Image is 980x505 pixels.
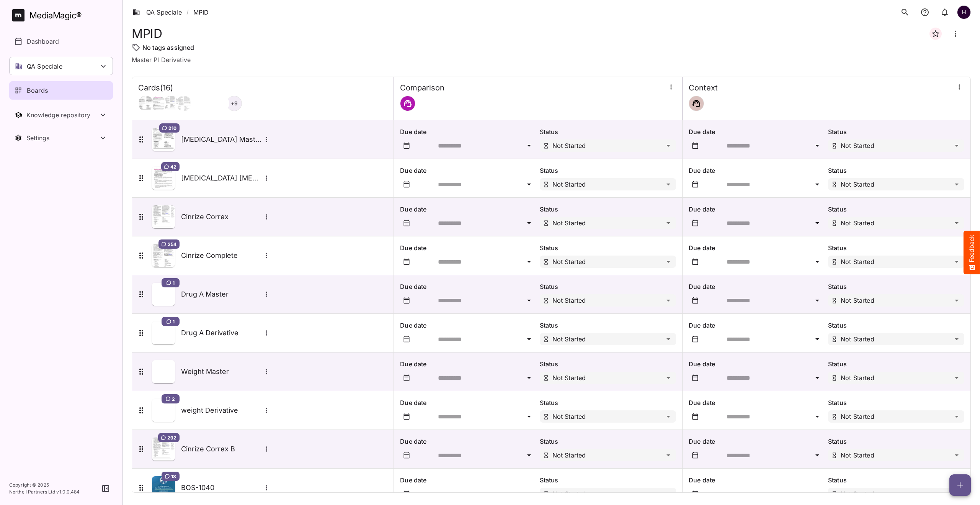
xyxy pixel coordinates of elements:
[917,5,933,20] button: notifications
[172,396,175,402] span: 2
[152,321,175,344] img: Asset Thumbnail
[552,452,586,458] p: Not Started
[138,83,173,93] h4: Cards ( 16 )
[552,297,586,303] p: Not Started
[152,167,175,190] img: Asset Thumbnail
[27,62,62,71] p: QA Speciale
[181,174,261,183] h5: [MEDICAL_DATA] [MEDICAL_DATA]
[689,83,718,93] h4: Context
[9,129,113,147] button: Toggle Settings
[181,212,261,221] h5: Cinrize Correx
[552,220,586,226] p: Not Started
[828,321,964,330] p: Status
[26,134,98,142] div: Settings
[152,128,175,151] img: Asset Thumbnail
[181,406,261,415] h5: weight Derivative
[152,399,175,422] img: Asset Thumbnail
[540,205,676,214] p: Status
[173,318,175,325] span: 1
[828,127,964,136] p: Status
[173,280,175,286] span: 1
[181,290,261,299] h5: Drug A Master
[132,8,182,17] a: QA Speciale
[540,321,676,330] p: Status
[841,297,874,303] p: Not Started
[9,106,113,124] nav: Knowledge repository
[261,251,271,261] button: More options for Cinrize Complete
[261,444,271,454] button: More options for Cinrize Correx B
[841,375,874,381] p: Not Started
[142,43,194,52] p: No tags assigned
[400,243,536,252] p: Due date
[689,127,825,136] p: Due date
[181,135,261,144] h5: [MEDICAL_DATA] Master
[689,205,825,214] p: Due date
[689,243,825,252] p: Due date
[552,413,586,420] p: Not Started
[9,106,113,124] button: Toggle Knowledge repository
[400,205,536,214] p: Due date
[132,55,971,64] p: Master PI Derivative
[828,398,964,407] p: Status
[27,37,59,46] p: Dashboard
[261,212,271,222] button: More options for Cinrize Correx
[841,413,874,420] p: Not Started
[540,166,676,175] p: Status
[181,328,261,338] h5: Drug A Derivative
[552,336,586,342] p: Not Started
[828,205,964,214] p: Status
[152,438,175,461] img: Asset Thumbnail
[689,437,825,446] p: Due date
[540,437,676,446] p: Status
[689,475,825,485] p: Due date
[12,9,113,21] a: MediaMagic®
[400,475,536,485] p: Due date
[552,375,586,381] p: Not Started
[841,452,874,458] p: Not Started
[400,398,536,407] p: Due date
[261,328,271,338] button: More options for Drug A Derivative
[552,259,586,265] p: Not Started
[27,86,48,95] p: Boards
[957,5,971,19] div: H
[181,444,261,454] h5: Cinrize Correx B
[540,243,676,252] p: Status
[171,473,176,479] span: 18
[540,127,676,136] p: Status
[152,360,175,383] img: Asset Thumbnail
[261,405,271,415] button: More options for weight Derivative
[9,129,113,147] nav: Settings
[689,166,825,175] p: Due date
[828,475,964,485] p: Status
[897,5,913,20] button: search
[400,437,536,446] p: Due date
[181,483,261,492] h5: BOS-1040
[400,83,444,93] h4: Comparison
[552,181,586,187] p: Not Started
[168,125,176,131] span: 210
[261,134,271,144] button: More options for Advate Master
[964,231,980,274] button: Feedback
[841,259,874,265] p: Not Started
[552,143,586,149] p: Not Started
[540,398,676,407] p: Status
[828,166,964,175] p: Status
[841,181,874,187] p: Not Started
[261,289,271,299] button: More options for Drug A Master
[841,491,874,497] p: Not Started
[841,220,874,226] p: Not Started
[540,475,676,485] p: Status
[828,437,964,446] p: Status
[181,367,261,376] h5: Weight Master
[152,283,175,306] img: Asset Thumbnail
[167,434,176,441] span: 292
[689,359,825,369] p: Due date
[9,482,80,489] p: Copyright © 2025
[168,241,176,247] span: 254
[689,398,825,407] p: Due date
[181,251,261,260] h5: Cinrize Complete
[937,5,952,20] button: notifications
[152,476,175,499] img: Asset Thumbnail
[552,491,586,497] p: Not Started
[26,111,98,119] div: Knowledge repository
